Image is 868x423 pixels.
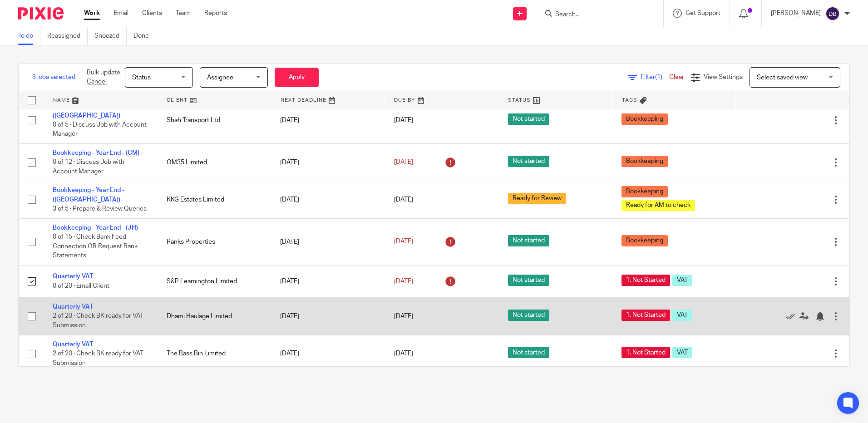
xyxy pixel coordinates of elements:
span: 2 of 20 · Check BK ready for VAT Submission [53,350,143,366]
span: Not started [508,113,549,125]
span: Status [132,74,151,81]
a: Work [84,9,100,18]
span: 1. Not Started [621,310,670,321]
td: OM35 Limited [158,144,271,181]
span: Tags [622,98,637,103]
span: [DATE] [394,159,413,166]
p: Bulk update [87,68,120,87]
img: svg%3E [825,6,840,21]
a: Bookkeeping - Year End - ([GEOGRAPHIC_DATA]) [53,103,124,118]
span: Bookkeeping [621,186,668,197]
span: Bookkeeping [621,113,668,125]
span: VAT [672,275,692,286]
span: Not started [508,310,549,321]
a: Reassigned [47,27,88,45]
span: Not started [508,235,549,246]
p: [PERSON_NAME] [771,9,821,18]
span: Ready for AM to check [621,200,695,211]
span: Assignee [207,74,233,81]
span: [DATE] [394,197,413,203]
span: Filter [641,74,669,80]
span: Get Support [686,10,720,16]
a: Quarterly VAT [53,341,93,348]
a: Done [133,27,156,45]
a: Team [176,9,191,18]
span: 1. Not Started [621,275,670,286]
a: Bookkeeping - Year End - ([GEOGRAPHIC_DATA]) [53,187,124,202]
span: 0 of 12 · Discuss Job with Account Manager [53,159,124,175]
span: [DATE] [394,313,413,320]
td: [DATE] [271,218,385,265]
span: 0 of 20 · Email Client [53,283,109,289]
span: Bookkeeping [621,235,668,246]
span: Not started [508,275,549,286]
span: Ready for Review [508,193,566,204]
td: S&P Leamington Limited [158,265,271,297]
td: The Bass Bin Limited [158,335,271,372]
span: VAT [672,347,692,358]
td: KKG Estates Limited [158,181,271,218]
a: Bookkeeping - Year End - (CM) [53,150,139,156]
span: [DATE] [394,350,413,357]
span: [DATE] [394,239,413,245]
a: Cancel [87,79,107,85]
a: Reports [204,9,227,18]
span: Not started [508,156,549,167]
button: Apply [275,68,319,87]
span: 2 of 20 · Check BK ready for VAT Submission [53,313,143,329]
td: [DATE] [271,298,385,335]
span: Select saved view [757,74,808,81]
span: View Settings [704,74,743,80]
span: [DATE] [394,117,413,123]
a: Bookkeeping - Year End - (JH) [53,225,138,231]
a: Quarterly VAT [53,304,93,310]
td: [DATE] [271,144,385,181]
td: Panks Properties [158,218,271,265]
span: [DATE] [394,278,413,285]
a: Clear [669,74,684,80]
span: 1. Not Started [621,347,670,358]
a: To do [18,27,40,45]
span: (1) [655,74,662,80]
td: [DATE] [271,265,385,297]
td: Shah Transport Ltd [158,97,271,144]
td: [DATE] [271,335,385,372]
td: Dhami Haulage Limited [158,298,271,335]
span: 3 jobs selected [32,73,75,82]
a: Email [113,9,128,18]
td: [DATE] [271,97,385,144]
span: Not started [508,347,549,358]
input: Search [554,11,636,19]
span: Bookkeeping [621,156,668,167]
span: 0 of 5 · Discuss Job with Account Manager [53,122,147,138]
a: Quarterly VAT [53,273,93,280]
a: Snoozed [94,27,127,45]
a: Clients [142,9,162,18]
td: [DATE] [271,181,385,218]
span: 0 of 15 · Check Bank Feed Connection OR Request Bank Statements [53,234,138,259]
span: 3 of 5 · Prepare & Review Queries [53,206,147,212]
span: VAT [672,310,692,321]
img: Pixie [18,7,64,20]
a: Mark as done [786,312,799,321]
